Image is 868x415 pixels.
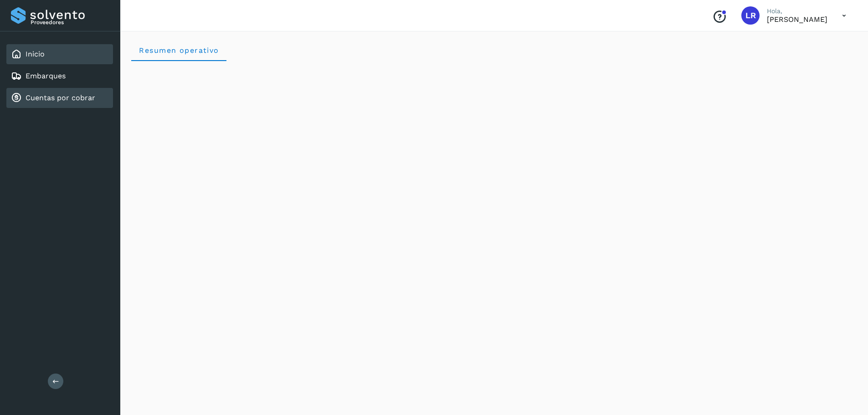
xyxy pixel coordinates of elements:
[26,72,66,80] a: Embarques
[6,66,113,86] div: Embarques
[26,93,95,102] a: Cuentas por cobrar
[139,46,219,55] span: Resumen operativo
[767,15,827,24] p: LIZBETH REYES SANTILLAN
[6,88,113,108] div: Cuentas por cobrar
[767,7,827,15] p: Hola,
[31,19,109,26] p: Proveedores
[6,44,113,64] div: Inicio
[26,50,45,58] a: Inicio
